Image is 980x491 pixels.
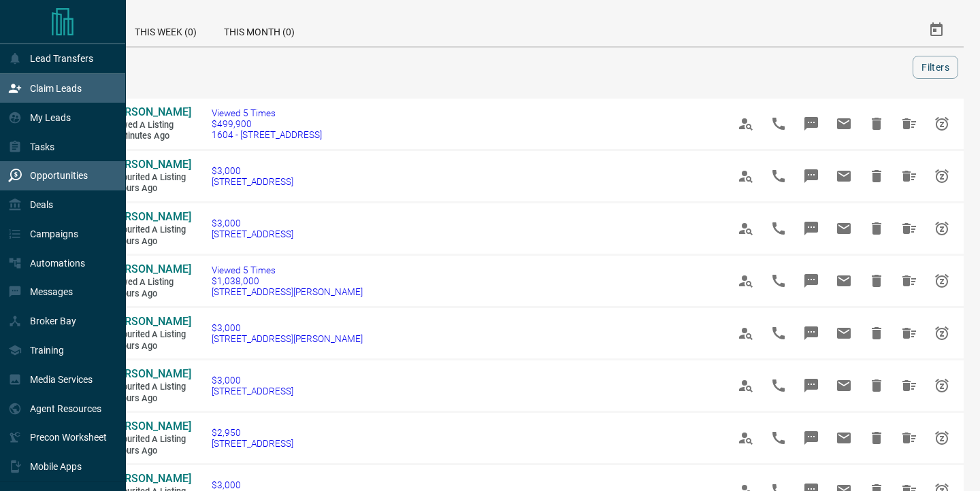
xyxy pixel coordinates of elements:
span: [PERSON_NAME] [109,472,191,485]
span: [PERSON_NAME] [109,158,191,171]
span: $499,900 [212,118,322,129]
div: This Week (0) [121,14,210,46]
a: Viewed 5 Times$1,038,000[STREET_ADDRESS][PERSON_NAME] [212,265,363,297]
span: [PERSON_NAME] [109,367,191,380]
span: Email [828,317,860,350]
a: [PERSON_NAME] [109,210,191,224]
span: Snooze [926,317,958,350]
button: Select Date Range [920,14,953,46]
span: Favourited a Listing [109,434,191,445]
span: Message [795,422,828,454]
span: Call [762,317,795,350]
span: Call [762,212,795,245]
span: 2 hours ago [109,183,191,194]
span: [STREET_ADDRESS][PERSON_NAME] [212,333,363,344]
button: Filters [913,56,958,79]
span: Viewed 5 Times [212,107,322,118]
span: Hide [860,160,893,192]
span: Hide All from Priska Sari [893,317,926,350]
div: This Month (0) [210,14,308,46]
span: [PERSON_NAME] [109,315,191,328]
span: Message [795,212,828,245]
span: [PERSON_NAME] [109,420,191,433]
span: Favourited a Listing [109,382,191,393]
span: Email [828,212,860,245]
a: $3,000[STREET_ADDRESS] [212,218,293,239]
span: Viewed a Listing [109,120,191,131]
span: Snooze [926,422,958,454]
span: Call [762,422,795,454]
span: Hide [860,369,893,402]
span: 2 hours ago [109,288,191,300]
span: 2 hours ago [109,393,191,405]
span: [STREET_ADDRESS] [212,386,293,396]
a: $3,000[STREET_ADDRESS][PERSON_NAME] [212,322,363,344]
a: [PERSON_NAME] [109,472,191,486]
span: $3,000 [212,165,293,176]
span: 1604 - [STREET_ADDRESS] [212,129,322,140]
span: [PERSON_NAME] [109,105,191,118]
span: Favourited a Listing [109,172,191,184]
span: [STREET_ADDRESS][PERSON_NAME] [212,286,363,297]
span: Call [762,369,795,402]
span: Email [828,265,860,297]
a: [PERSON_NAME] [109,105,191,120]
span: Hide All from NANCY MARSH [893,107,926,140]
span: View Profile [730,212,762,245]
span: Snooze [926,369,958,402]
span: Hide All from Priska Sari [893,422,926,454]
span: 27 minutes ago [109,131,191,142]
span: Message [795,265,828,297]
span: Snooze [926,160,958,192]
span: $3,000 [212,218,293,228]
a: $2,950[STREET_ADDRESS] [212,427,293,449]
a: $3,000[STREET_ADDRESS] [212,375,293,396]
span: Message [795,160,828,192]
span: Call [762,107,795,140]
span: Hide [860,422,893,454]
span: Hide All from Sharon Salsberg [893,265,926,297]
a: [PERSON_NAME] [109,315,191,329]
span: [STREET_ADDRESS] [212,176,293,187]
span: Hide [860,107,893,140]
span: $3,000 [212,479,293,490]
span: Message [795,369,828,402]
span: Viewed a Listing [109,277,191,288]
span: [STREET_ADDRESS] [212,438,293,449]
span: Hide [860,265,893,297]
span: Hide All from Priska Sari [893,212,926,245]
span: Email [828,422,860,454]
span: Hide All from Priska Sari [893,160,926,192]
span: Email [828,107,860,140]
span: Message [795,107,828,140]
span: 2 hours ago [109,236,191,248]
span: [PERSON_NAME] [109,263,191,275]
span: [PERSON_NAME] [109,210,191,223]
span: View Profile [730,107,762,140]
span: Viewed 5 Times [212,265,363,275]
span: Call [762,160,795,192]
span: $1,038,000 [212,275,363,286]
span: View Profile [730,265,762,297]
a: [PERSON_NAME] [109,158,191,172]
span: $3,000 [212,322,363,333]
span: Snooze [926,107,958,140]
span: Hide [860,212,893,245]
span: Snooze [926,265,958,297]
span: View Profile [730,369,762,402]
span: 2 hours ago [109,445,191,457]
a: [PERSON_NAME] [109,420,191,434]
a: $3,000[STREET_ADDRESS] [212,165,293,187]
span: Email [828,369,860,402]
span: $2,950 [212,427,293,438]
span: Favourited a Listing [109,329,191,341]
a: [PERSON_NAME] [109,263,191,277]
span: Hide [860,317,893,350]
span: Email [828,160,860,192]
span: Call [762,265,795,297]
a: Viewed 5 Times$499,9001604 - [STREET_ADDRESS] [212,107,322,140]
span: $3,000 [212,375,293,386]
span: View Profile [730,160,762,192]
span: Message [795,317,828,350]
span: Snooze [926,212,958,245]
